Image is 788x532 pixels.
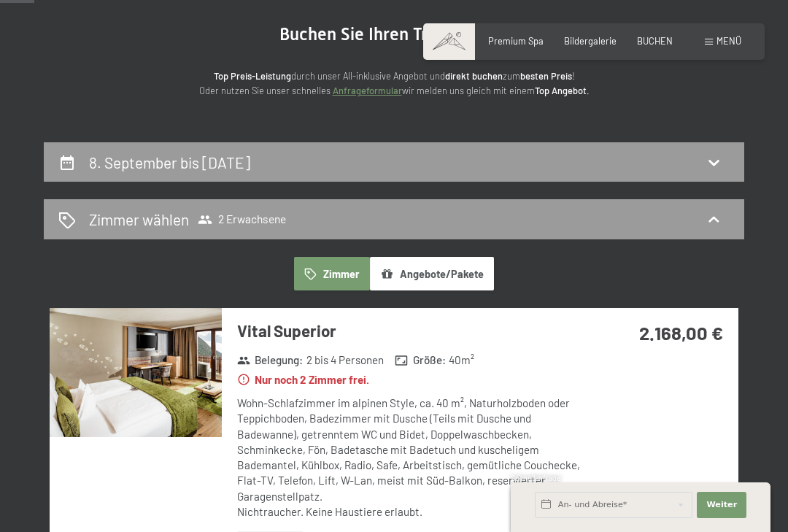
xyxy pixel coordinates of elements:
[445,70,503,82] strong: direkt buchen
[639,321,723,344] strong: 2.168,00 €
[637,35,673,47] a: BUCHEN
[237,320,583,342] h3: Vital Superior
[237,372,370,388] strong: Nur noch 2 Zimmer frei.
[333,85,402,96] a: Anfrageformular
[535,85,590,96] strong: Top Angebot.
[50,308,222,437] img: mss_renderimg.php
[89,209,189,230] h2: Zimmer wählen
[294,257,370,290] button: Zimmer
[564,35,617,47] a: Bildergalerie
[706,499,737,511] span: Weiter
[306,352,384,368] span: 2 bis 4 Personen
[370,257,494,290] button: Angebote/Pakete
[279,24,509,45] span: Buchen Sie Ihren Traumurlaub
[697,492,746,518] button: Weiter
[89,153,250,171] h2: 8. September bis [DATE]
[237,352,304,368] strong: Belegung :
[395,352,446,368] strong: Größe :
[511,474,561,482] span: Schnellanfrage
[237,396,583,520] div: Wohn-Schlafzimmer im alpinen Style, ca. 40 m², Naturholzboden oder Teppichboden, Badezimmer mit D...
[198,212,286,227] span: 2 Erwachsene
[520,70,572,82] strong: besten Preis
[716,35,741,47] span: Menü
[102,69,686,99] p: durch unser All-inklusive Angebot und zum ! Oder nutzen Sie unser schnelles wir melden uns gleich...
[449,352,474,368] span: 40 m²
[488,35,544,47] a: Premium Spa
[214,70,291,82] strong: Top Preis-Leistung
